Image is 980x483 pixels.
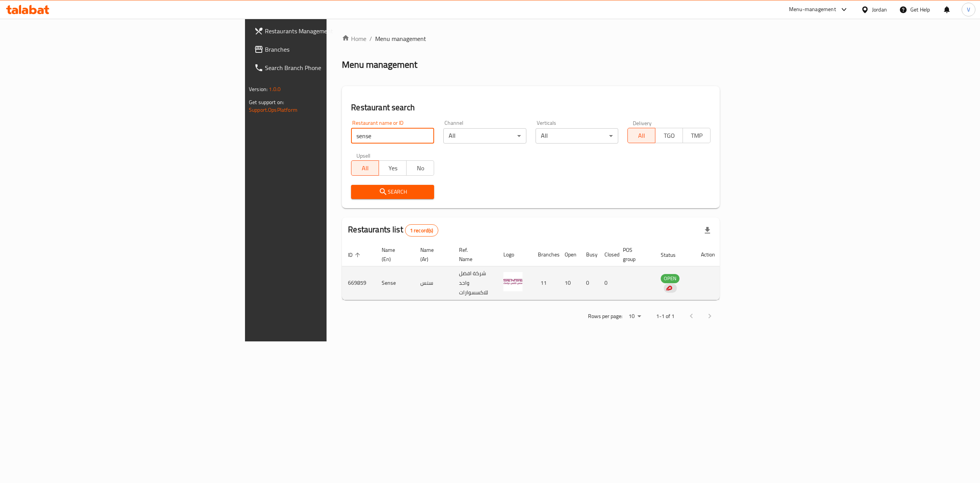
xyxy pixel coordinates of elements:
button: Search [351,185,434,199]
span: Search Branch Phone [265,63,403,72]
span: ID [348,250,363,259]
div: All [536,128,619,144]
img: delivery hero logo [665,285,672,292]
td: 10 [559,266,580,300]
td: شركة افضل واحد للاكسسوارات [453,266,497,300]
div: All [443,128,526,144]
a: Restaurants Management [248,22,409,40]
span: V [967,5,970,14]
button: No [406,160,434,176]
table: enhanced table [342,243,721,300]
div: Rows per page: [626,311,644,322]
img: Sense [503,272,523,291]
span: 1 record(s) [405,227,438,234]
td: 0 [580,266,598,300]
span: OPEN [661,274,679,283]
th: Busy [580,243,598,266]
p: Rows per page: [588,312,622,321]
div: Export file [698,221,717,240]
label: Delivery [633,120,652,126]
span: Name (En) [382,245,405,264]
div: OPEN [661,274,679,283]
a: Branches [248,40,409,59]
span: TMP [686,130,707,141]
span: TGO [658,130,680,141]
a: Search Branch Phone [248,59,409,77]
td: سنس [414,266,453,300]
h2: Restaurant search [351,102,710,113]
th: Logo [497,243,532,266]
td: 11 [532,266,559,300]
span: Name (Ar) [420,245,444,264]
span: POS group [623,245,645,264]
th: Closed [598,243,617,266]
th: Branches [532,243,559,266]
button: All [627,128,655,143]
span: Restaurants Management [265,26,403,36]
span: All [354,163,376,174]
button: TGO [655,128,683,143]
th: Action [695,243,721,266]
span: All [631,130,652,141]
span: Get support on: [249,97,284,107]
a: Support.OpsPlatform [249,105,297,115]
p: 1-1 of 1 [656,312,675,321]
span: 1.0.0 [269,84,281,94]
div: Indicates that the vendor menu management has been moved to DH Catalog service [664,284,677,293]
span: Status [661,250,686,259]
span: Search [357,187,428,197]
span: Branches [265,45,403,54]
div: Jordan [872,5,887,14]
button: All [351,160,379,176]
div: Total records count [405,224,438,237]
span: No [410,163,431,174]
h2: Restaurants list [348,224,438,237]
input: Search for restaurant name or ID.. [351,128,434,144]
button: Yes [379,160,407,176]
span: Yes [382,163,403,174]
div: Menu-management [789,5,836,14]
span: Ref. Name [459,245,488,264]
button: TMP [683,128,710,143]
span: Version: [249,84,268,94]
nav: breadcrumb [342,34,720,43]
td: 0 [598,266,617,300]
label: Upsell [356,153,371,158]
th: Open [559,243,580,266]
